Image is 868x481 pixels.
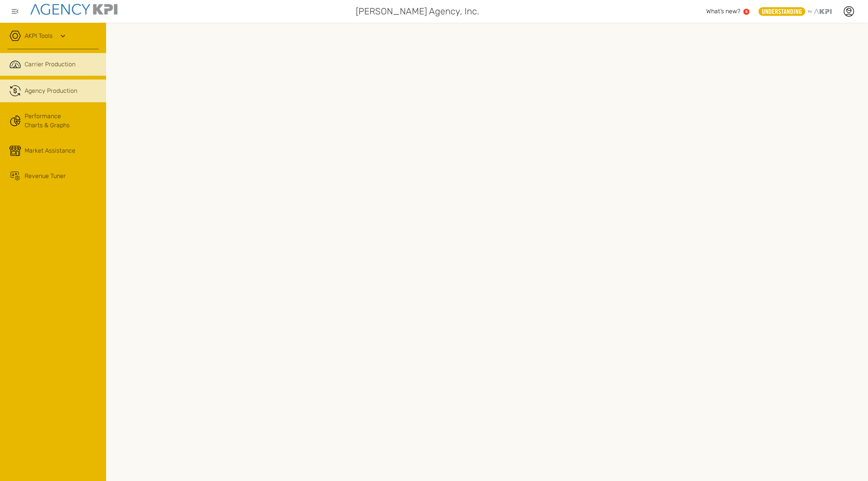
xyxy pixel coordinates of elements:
div: Revenue Tuner [25,172,66,181]
span: Agency Production [25,86,77,95]
span: Carrier Production [25,60,75,69]
span: What’s new? [706,8,740,15]
div: Market Assistance [25,146,75,155]
span: [PERSON_NAME] Agency, Inc. [356,5,479,18]
img: agencykpi-logo-550x69-2d9e3fa8.png [30,4,117,15]
text: 5 [745,9,748,14]
a: 5 [743,9,749,15]
a: AKPI Tools [25,31,53,41]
